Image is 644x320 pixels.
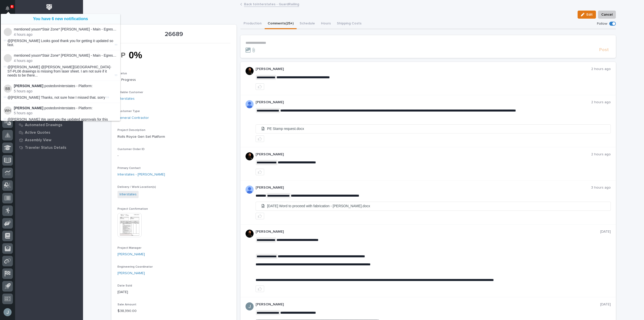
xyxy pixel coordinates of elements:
img: Workspace Logo [45,3,54,12]
span: @[PERSON_NAME] We sent you the updated approvals for this last week ([DATE]), in the project comm... [8,117,108,126]
span: Engineering Coordinator [117,265,153,268]
p: [DATE] [600,302,611,307]
p: 2 hours ago [591,67,611,71]
img: Brian Bontrager [4,85,12,93]
p: - [117,153,230,158]
button: Cancel [598,11,616,19]
span: Date Sold [117,284,132,287]
p: Automated Drawings [25,123,62,127]
p: mentioned you on : [14,27,117,31]
p: [PERSON_NAME] [256,67,591,71]
a: Interstates [117,96,135,101]
button: like this post [256,213,264,219]
p: posted on : [14,106,117,110]
a: PE Stamp request.docx [256,125,611,133]
button: Post [597,47,611,53]
p: [DATE] [600,230,611,234]
img: TRt585HH8qgHX4sobP8FebPi8Hmic3_oh9pQY2B6fNg [117,46,155,64]
button: Shipping Costs [334,19,365,29]
span: Edit [586,12,593,17]
div: Notifications6 [6,6,13,14]
a: Interstates - [PERSON_NAME] [117,172,165,177]
p: 4 hours ago [14,59,117,63]
span: Post [599,47,609,53]
span: Project Description [117,129,145,132]
a: Automated Drawings [15,121,83,129]
p: 4 hours ago [14,32,117,37]
button: Comments (25+) [265,19,297,29]
p: 26689 [117,31,230,38]
img: Wynne Hochstetler [4,106,12,115]
button: You have 6 new notifications [1,14,120,24]
p: 5 hours ago [14,89,117,93]
button: like this post [256,286,264,292]
a: Interstates - Platform [59,106,92,110]
span: Primary Contact [117,167,141,170]
button: Edit [578,11,596,19]
span: Sale Amount [117,303,136,306]
img: ACg8ocIJHU6JEmo4GV-3KL6HuSvSpWhSGqG5DdxF6tKpN6m2=s96-c [246,302,254,310]
img: zmKUmRVDQjmBLfnAs97p [246,152,254,160]
p: Follow [597,22,607,26]
p: [PERSON_NAME] [256,186,591,190]
p: [PERSON_NAME] [256,302,600,307]
p: [PERSON_NAME] [256,152,591,157]
p: posted on : [14,84,117,88]
p: In Progress [117,77,230,83]
a: Active Quotes [15,129,83,136]
img: AOh14GhUnP333BqRmXh-vZ-TpYZQaFVsuOFmGre8SRZf2A=s96-c [246,100,254,108]
p: [DATE] [117,290,230,295]
p: [PERSON_NAME] [256,100,591,104]
span: Billable Customer [117,91,143,94]
button: Hours [318,19,334,29]
span: @[PERSON_NAME] @[PERSON_NAME][GEOGRAPHIC_DATA]-ST-PL06 drawings is missing from laser sheet. I am... [8,65,114,78]
a: You have 6 new notifications [33,17,88,21]
span: @[PERSON_NAME] Thanks, not sure how I missed that. sorry [8,95,105,99]
img: zmKUmRVDQjmBLfnAs97p [246,230,254,238]
img: AOh14GhUnP333BqRmXh-vZ-TpYZQaFVsuOFmGre8SRZf2A=s96-c [246,186,254,194]
button: Schedule [297,19,318,29]
p: 2 hours ago [591,152,611,157]
a: Interstates [119,192,137,197]
button: like this post [256,83,264,90]
span: Delivery / Work Location(s) [117,186,156,189]
button: Production [240,19,265,29]
button: Notifications [2,3,13,14]
strong: [PERSON_NAME] [14,84,43,88]
p: 2 hours ago [591,100,611,104]
button: like this post [256,135,264,142]
a: *Stair Zone* [PERSON_NAME] - Main - Egress Stair [41,27,123,31]
a: [PERSON_NAME] [117,252,145,257]
a: General Contractor [117,115,149,121]
a: [DATE] Word to proceed with fabrication - [PERSON_NAME].docx [256,202,611,210]
p: Traveler Status Details [25,146,66,150]
li: [DATE] Word to proceed with fabrication - [PERSON_NAME].docx [256,202,611,210]
p: Rolls Royce Gen Set Platform [117,134,230,139]
p: [PERSON_NAME] [256,230,600,234]
a: Traveler Status Details [15,144,83,151]
a: [PERSON_NAME] [117,271,145,276]
p: 6 [11,5,13,8]
a: Interstates - Platform [59,84,92,88]
button: users-avatar [2,307,13,317]
p: 3 hours ago [591,186,611,190]
p: $ 38,390.00 [117,308,230,314]
p: 5 hours ago [14,111,117,115]
span: Customer Order ID [117,148,145,151]
a: Back toInterstates - GuardRailing [244,1,299,7]
strong: [PERSON_NAME] [14,106,43,110]
a: Assembly View [15,136,83,144]
p: mentioned you on : [14,53,117,58]
span: @[PERSON_NAME] Looks good thank you for getting it updated so fast. [8,39,113,47]
span: Customer Type [117,110,140,113]
a: *Stair Zone* [PERSON_NAME] - Main - Egress Stair [41,53,123,57]
span: Project Confirmation [117,207,148,210]
span: Status [117,72,127,75]
span: Cancel [601,12,613,18]
p: Active Quotes [25,130,50,135]
img: zmKUmRVDQjmBLfnAs97p [246,67,254,75]
span: Project Manager [117,246,141,250]
p: Assembly View [25,138,51,143]
button: like this post [256,169,264,175]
